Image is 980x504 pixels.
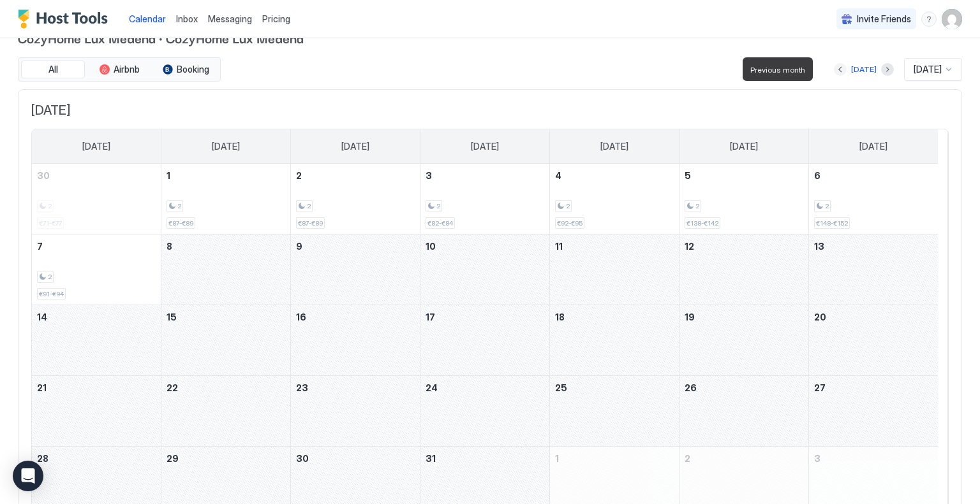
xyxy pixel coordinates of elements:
[32,164,161,234] td: November 30, 2025
[685,170,691,181] span: 5
[436,202,440,210] span: 2
[18,28,962,47] span: CozyHome Lux Medena · CozyHome Lux Medena
[291,164,420,234] td: December 2, 2025
[420,376,550,447] td: December 24, 2025
[37,453,48,464] span: 28
[129,12,166,25] a: Calendar
[566,202,570,210] span: 2
[808,305,938,376] td: December 20, 2025
[420,305,550,376] td: December 17, 2025
[550,447,679,470] a: January 1, 2026
[679,305,808,376] td: December 19, 2025
[154,61,218,78] button: Booking
[291,234,420,305] td: December 9, 2025
[555,453,559,464] span: 1
[32,305,161,376] td: December 14, 2025
[21,61,85,78] button: All
[208,12,252,25] a: Messaging
[808,234,938,305] td: December 13, 2025
[695,202,699,210] span: 2
[814,312,826,322] span: 20
[549,164,679,234] td: December 4, 2025
[37,382,47,393] span: 21
[914,64,942,75] span: [DATE]
[809,305,938,329] a: December 20, 2025
[37,241,43,252] span: 7
[32,447,161,470] a: December 28, 2025
[426,453,436,464] span: 31
[685,453,690,464] span: 2
[177,64,209,75] span: Booking
[161,376,290,400] a: December 22, 2025
[679,234,808,258] a: December 12, 2025
[809,164,938,187] a: December 6, 2025
[809,447,938,470] a: January 3, 2026
[857,13,911,25] span: Invite Friends
[471,141,499,152] span: [DATE]
[296,453,309,464] span: 30
[307,202,311,210] span: 2
[161,234,291,305] td: December 8, 2025
[426,241,436,252] span: 10
[176,13,198,24] span: Inbox
[420,447,549,470] a: December 31, 2025
[296,312,306,322] span: 16
[291,234,420,258] a: December 9, 2025
[341,141,369,152] span: [DATE]
[298,219,323,227] span: €87-€89
[167,382,178,393] span: 22
[161,447,290,470] a: December 29, 2025
[291,305,420,376] td: December 16, 2025
[176,12,198,25] a: Inbox
[549,234,679,305] td: December 11, 2025
[167,241,172,252] span: 8
[161,305,291,376] td: December 15, 2025
[420,376,549,400] a: December 24, 2025
[851,64,877,75] div: [DATE]
[550,234,679,258] a: December 11, 2025
[679,164,808,234] td: December 5, 2025
[679,164,808,187] a: December 5, 2025
[32,376,161,400] a: December 21, 2025
[809,376,938,400] a: December 27, 2025
[555,382,567,393] span: 25
[859,141,887,152] span: [DATE]
[550,164,679,187] a: December 4, 2025
[87,61,151,78] button: Airbnb
[199,129,253,164] a: Monday
[555,170,561,181] span: 4
[685,241,694,252] span: 12
[420,234,550,305] td: December 10, 2025
[177,202,181,210] span: 2
[816,219,848,227] span: €148-€152
[679,376,808,400] a: December 26, 2025
[549,305,679,376] td: December 18, 2025
[809,234,938,258] a: December 13, 2025
[825,202,829,210] span: 2
[687,219,718,227] span: €138-€142
[555,312,565,322] span: 18
[32,164,161,187] a: November 30, 2025
[296,382,308,393] span: 23
[847,129,900,164] a: Saturday
[48,64,58,75] span: All
[679,234,808,305] td: December 12, 2025
[32,305,161,329] a: December 14, 2025
[814,453,820,464] span: 3
[550,305,679,329] a: December 18, 2025
[814,241,824,252] span: 13
[161,164,291,234] td: December 1, 2025
[167,312,177,322] span: 15
[426,382,438,393] span: 24
[18,10,114,29] a: Host Tools Logo
[881,63,894,76] button: Next month
[750,65,805,75] span: Previous month
[82,141,110,152] span: [DATE]
[37,312,47,322] span: 14
[549,376,679,447] td: December 25, 2025
[814,170,820,181] span: 6
[679,447,808,470] a: January 2, 2026
[296,241,302,252] span: 9
[426,312,435,322] span: 17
